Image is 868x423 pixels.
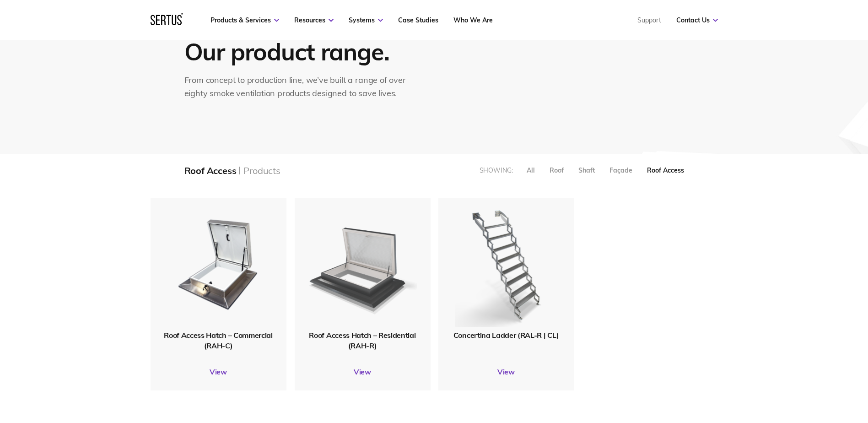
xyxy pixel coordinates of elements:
[349,16,383,24] a: Systems
[295,367,431,376] a: View
[243,165,280,176] div: Products
[676,16,718,24] a: Contact Us
[703,317,868,423] iframe: Chat Widget
[151,367,286,376] a: View
[453,16,493,24] a: Who We Are
[453,331,559,340] span: Concertina Ladder (RAL-R | CL)
[184,74,415,100] div: From concept to production line, we’ve built a range of over eighty smoke ventilation products de...
[164,331,272,350] span: Roof Access Hatch – Commercial (RAH-C)
[398,16,438,24] a: Case Studies
[578,166,595,174] div: Shaft
[438,367,574,376] a: View
[184,37,413,66] h1: Our product range.
[637,16,661,24] a: Support
[210,16,279,24] a: Products & Services
[184,165,237,176] div: Roof Access
[609,166,632,174] div: Façade
[309,331,415,350] span: Roof Access Hatch – Residential (RAH-R)
[294,16,334,24] a: Resources
[480,166,513,174] div: Showing:
[527,166,535,174] div: All
[550,166,564,174] div: Roof
[647,166,684,174] div: Roof Access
